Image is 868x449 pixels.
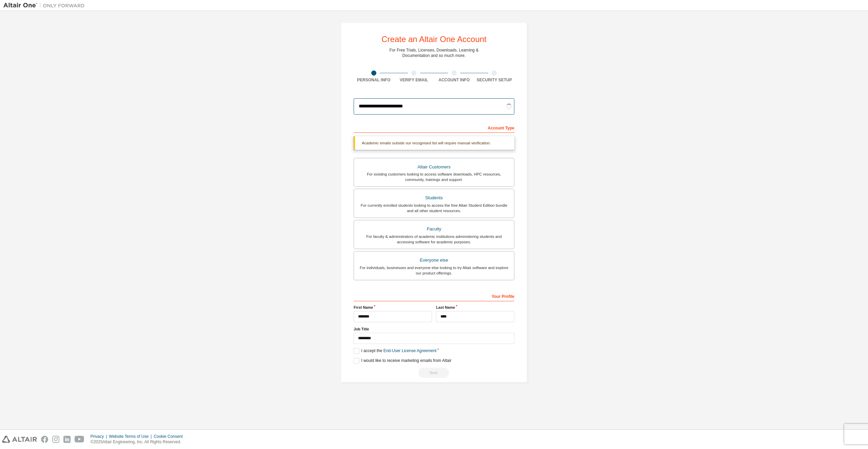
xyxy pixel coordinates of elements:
img: altair_logo.svg [2,436,37,443]
label: Last Name [436,305,514,310]
div: Privacy [91,434,109,439]
div: Altair Customers [358,162,510,172]
div: Your Profile [354,290,514,301]
img: Altair One [3,2,88,9]
div: Personal Info [354,77,394,83]
label: Job Title [354,326,514,332]
div: Faculty [358,224,510,234]
div: Security Setup [474,77,515,83]
div: Create an Altair One Account [381,35,487,43]
div: For faculty & administrators of academic institutions administering students and accessing softwa... [358,234,510,245]
label: I accept the [354,348,436,354]
img: instagram.svg [52,436,59,443]
div: Verify Email [394,77,434,83]
div: Everyone else [358,256,510,265]
div: Academic emails outside our recognised list will require manual verification. [354,136,514,150]
img: linkedin.svg [63,436,71,443]
div: For individuals, businesses and everyone else looking to try Altair software and explore our prod... [358,265,510,276]
div: Students [358,193,510,203]
img: facebook.svg [41,436,48,443]
div: For currently enrolled students looking to access the free Altair Student Edition bundle and all ... [358,203,510,213]
font: 2025 Altair Engineering, Inc. All Rights Reserved. [94,440,181,444]
div: Website Terms of Use [109,434,154,439]
img: youtube.svg [75,436,84,443]
label: First Name [354,305,432,310]
div: For Free Trials, Licenses, Downloads, Learning & Documentation and so much more. [390,47,479,58]
div: For existing customers looking to access software downloads, HPC resources, community, trainings ... [358,171,510,182]
a: End-User License Agreement [383,348,437,353]
div: Account Info [434,77,474,83]
p: © [91,439,187,445]
div: Cookie Consent [154,434,186,439]
label: I would like to receive marketing emails from Altair [354,358,451,364]
div: Please wait while checking email ... [354,368,514,378]
div: Account Type [354,122,514,133]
